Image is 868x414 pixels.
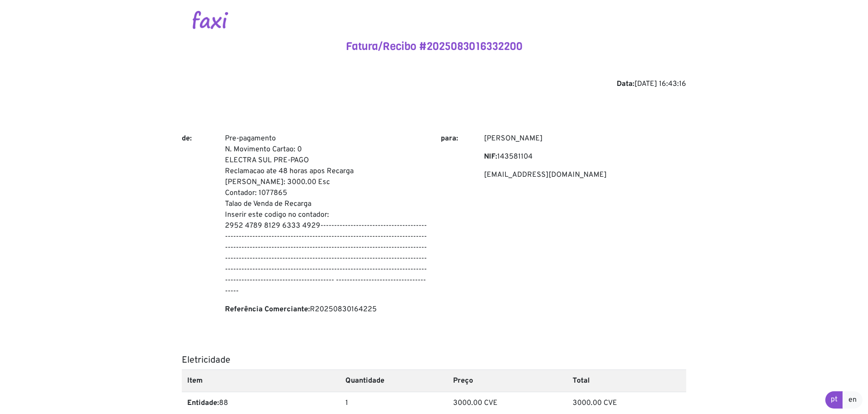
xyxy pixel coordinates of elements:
[225,133,427,297] p: Pre-pagamento N. Movimento Cartao: 0 ELECTRA SUL PRE-PAGO Reclamacao ate 48 horas apos Recarga [P...
[617,80,634,89] b: Data:
[182,134,192,143] b: de:
[484,133,686,144] p: [PERSON_NAME]
[225,304,427,315] p: R20250830164225
[448,369,567,392] th: Preço
[182,40,686,53] h4: Fatura/Recibo #2025083016332200
[484,170,686,180] p: [EMAIL_ADDRESS][DOMAIN_NAME]
[187,398,334,409] p: 88
[567,369,686,392] th: Total
[843,391,863,409] a: en
[484,152,497,161] b: NIF:
[340,369,448,392] th: Quantidade
[182,79,686,90] div: [DATE] 16:43:16
[225,305,310,314] b: Referência Comerciante:
[484,151,686,162] p: 143581104
[182,369,340,392] th: Item
[182,355,686,366] h5: Eletricidade
[187,399,219,408] b: Entidade:
[825,391,843,409] a: pt
[441,134,458,143] b: para:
